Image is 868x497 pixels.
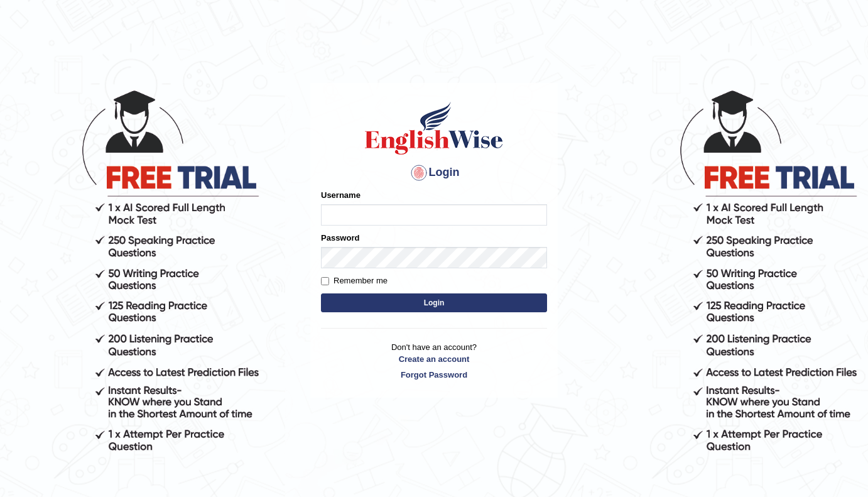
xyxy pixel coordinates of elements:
label: Remember me [321,275,388,287]
button: Login [321,293,547,312]
input: Remember me [321,277,329,285]
a: Create an account [321,353,547,365]
p: Don't have an account? [321,341,547,380]
label: Username [321,189,361,201]
label: Password [321,232,359,244]
h4: Login [321,163,547,183]
a: Forgot Password [321,369,547,381]
img: Logo of English Wise sign in for intelligent practice with AI [362,100,506,156]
